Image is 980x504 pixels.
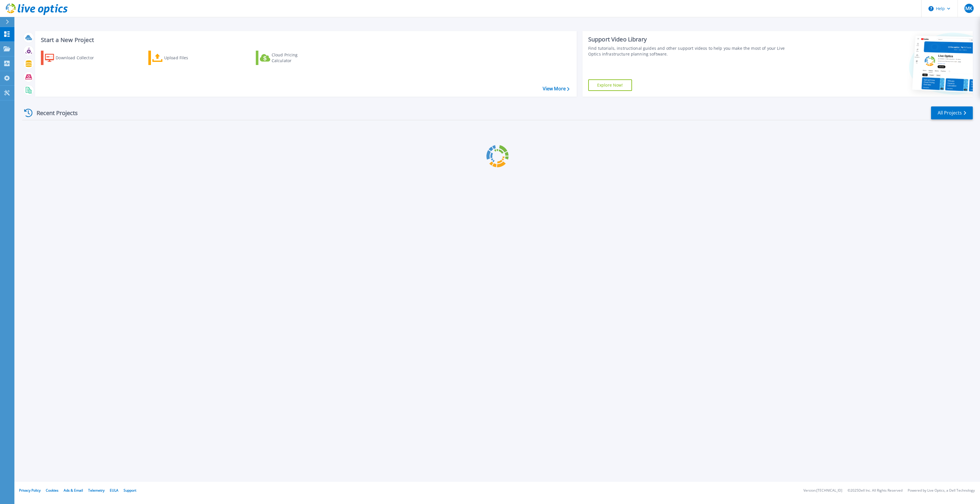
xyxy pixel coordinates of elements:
a: Support [124,488,136,493]
a: Privacy Policy [19,488,41,493]
a: Download Collector [41,51,105,65]
div: Upload Files [164,52,210,64]
a: All Projects [931,106,973,119]
a: View More [543,86,570,91]
a: Telemetry [88,488,105,493]
a: Ads & Email [64,488,83,493]
a: Upload Files [148,51,213,65]
span: MK [965,6,972,11]
div: Download Collector [56,52,102,64]
a: Cloud Pricing Calculator [256,51,320,65]
a: Cookies [46,488,58,493]
div: Recent Projects [22,106,86,120]
div: Support Video Library [588,36,792,43]
a: EULA [110,488,118,493]
div: Cloud Pricing Calculator [272,52,318,64]
li: Powered by Live Optics, a Dell Technology [908,489,975,492]
h3: Start a New Project [41,37,569,43]
div: Find tutorials, instructional guides and other support videos to help you make the most of your L... [588,45,792,57]
li: Version: [TECHNICAL_ID] [803,489,842,492]
a: Explore Now! [588,79,632,91]
li: © 2025 Dell Inc. All Rights Reserved [847,489,903,492]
